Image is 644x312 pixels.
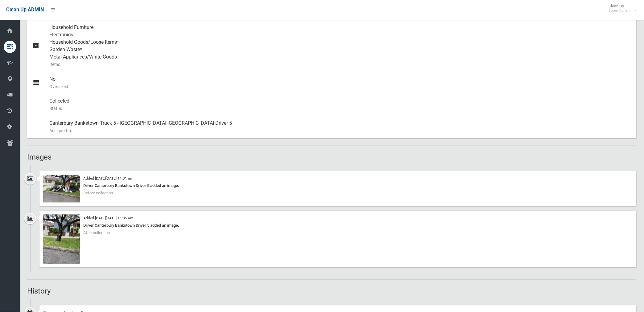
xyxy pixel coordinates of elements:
h2: Images [27,153,637,161]
div: Canterbury Bankstown Truck 5 - [GEOGRAPHIC_DATA] [GEOGRAPHIC_DATA] Driver 5 [49,116,632,138]
small: Oversized [49,83,632,90]
div: Driver Canterbury Bankstown Driver 5 added an image. [43,182,633,190]
small: Items [49,61,632,68]
img: image.jpg [43,175,80,203]
span: Before collection [83,191,113,196]
small: Added [DATE][DATE] 11:31 am [83,176,133,181]
img: image.jpg [43,215,80,264]
div: Driver Canterbury Bankstown Driver 5 added an image. [43,222,633,229]
div: Household Furniture Electronics Household Goods/Loose Items* Garden Waste* Metal Appliances/White... [49,20,632,72]
div: No [49,72,632,94]
small: Added [DATE][DATE] 11:35 am [83,216,133,221]
small: Super Admin [609,8,630,13]
div: Collected [49,94,632,116]
small: Status [49,105,632,112]
span: Clean Up ADMIN [6,7,44,13]
span: Clean Up [606,4,636,13]
h2: History [27,287,637,295]
small: Assigned To [49,127,632,135]
span: After collection [83,231,110,235]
